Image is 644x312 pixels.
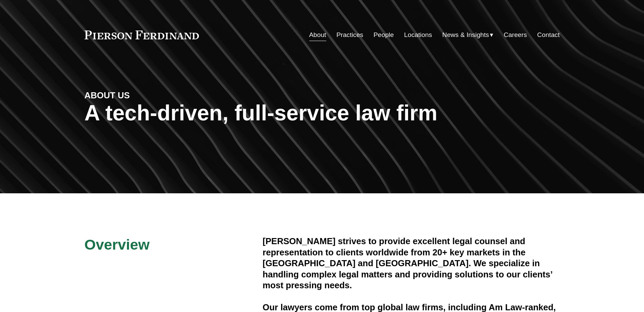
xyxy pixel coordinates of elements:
a: Careers [504,28,527,41]
h1: A tech-driven, full-service law firm [85,101,560,125]
strong: ABOUT US [85,91,130,100]
a: People [373,28,394,41]
a: Practices [336,28,363,41]
a: folder dropdown [442,28,494,41]
a: About [309,28,326,41]
a: Locations [404,28,432,41]
h4: [PERSON_NAME] strives to provide excellent legal counsel and representation to clients worldwide ... [263,236,560,291]
a: Contact [537,28,559,41]
span: News & Insights [442,29,489,41]
span: Overview [85,236,150,253]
